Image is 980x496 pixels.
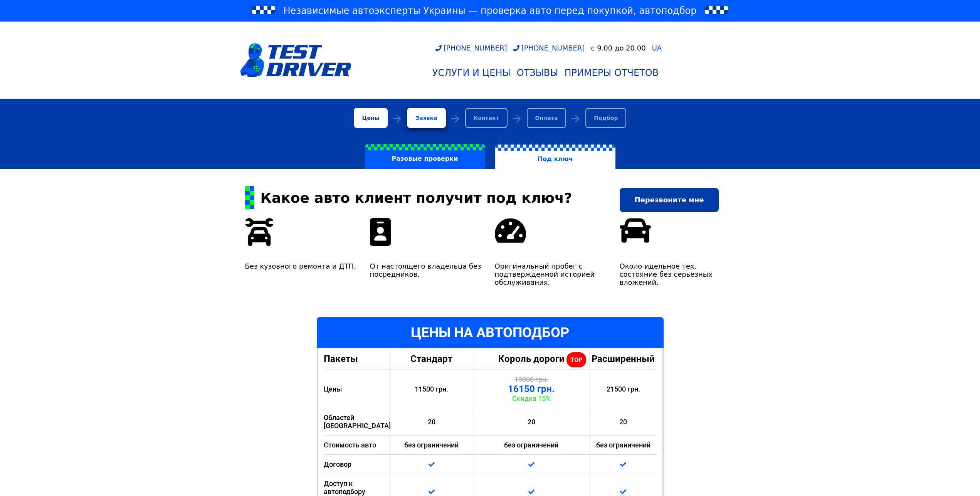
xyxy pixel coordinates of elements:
label: Под ключ [495,145,615,169]
span: 20 [428,418,435,426]
a: Отзывы [514,64,561,81]
a: Примеры отчетов [561,64,662,81]
a: Разовые проверки [360,144,490,169]
div: Оригинальный пробег с подтвержденной историей обслуживания. [495,262,610,286]
span: без ограничений [596,441,651,449]
a: UA [652,45,662,52]
img: arrows-warranty [495,218,526,243]
div: 21500 грн. [590,370,657,408]
div: Цены на автоподбор [317,317,664,348]
div: От настоящего владельца без посредников. [370,262,486,278]
span: Областей [GEOGRAPHIC_DATA] [324,414,391,430]
div: Без кузовного ремонта и ДТП. [245,262,361,270]
a: Услуги и цены [429,64,514,81]
a: Перезвоните мне [620,188,719,212]
a: [PHONE_NUMBER] [435,44,507,52]
span: 20 [528,418,535,426]
span: Договор [324,460,351,468]
div: Какое авто клиент получит под ключ? [245,190,610,206]
span: 16150 грн. [508,383,555,394]
span: Король дороги [498,353,565,364]
div: Контакт [465,108,508,128]
span: 20 [619,418,627,426]
span: 19000 грн. [514,375,548,383]
div: Оплата [527,108,566,128]
span: Цены [324,385,342,393]
a: [PHONE_NUMBER] [513,44,585,52]
span: без ограничений [404,441,459,449]
div: Подбор [585,108,626,128]
img: arrows-warranty [370,218,391,246]
div: 11500 грн. [390,370,473,408]
span: Независимые автоэксперты Украины — проверка авто перед покупкой, автоподбор [284,5,697,17]
div: Около-идельное тех. состояние без серьезных вложений. [620,262,735,286]
img: arrows-warranty [245,218,273,246]
div: Отзывы [517,67,558,78]
img: arrows-warranty [620,218,651,243]
label: Разовые проверки [365,144,485,169]
span: Расширенный [592,353,655,364]
img: logotype [240,43,351,77]
span: UA [652,44,662,52]
div: c 9.00 до 20.00 [591,44,646,52]
div: Услуги и цены [432,67,511,78]
span: Стоимость авто [324,441,376,449]
span: Пакеты [324,353,358,364]
div: Примеры отчетов [564,67,659,78]
span: без ограничений [504,441,558,449]
span: Скидка 15% [512,394,551,402]
span: Стандарт [410,353,452,364]
div: Цены [354,108,388,128]
a: Заявка [407,108,445,128]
